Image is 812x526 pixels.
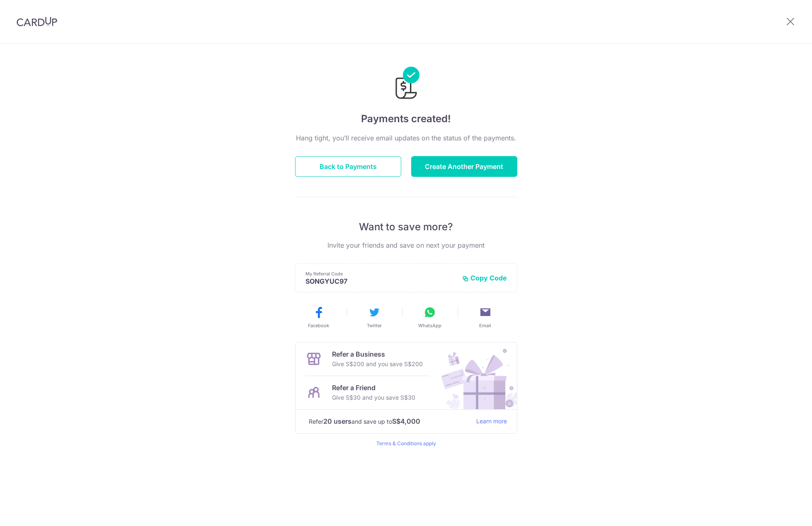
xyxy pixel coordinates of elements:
p: Refer a Friend [332,383,415,393]
button: Back to Payments [295,156,401,177]
a: Terms & Conditions apply [376,440,436,446]
button: Copy Code [462,274,507,282]
a: Learn more [476,416,507,427]
p: Refer a Business [332,349,423,359]
img: Refer [433,343,517,409]
span: Email [479,322,491,329]
strong: S$4,000 [392,416,420,426]
span: WhatsApp [418,322,441,329]
button: Facebook [294,306,343,329]
span: Facebook [308,322,329,329]
iframe: Opens a widget where you can find more information [759,501,804,522]
p: Give S$30 and you save S$30 [332,393,415,403]
img: CardUp [17,17,57,27]
h4: Payments created! [295,111,517,126]
p: SONGYUC97 [305,277,456,285]
p: Refer and save up to [309,416,470,427]
button: Create Another Payment [411,156,517,177]
p: Want to save more? [295,220,517,234]
button: Twitter [350,306,399,329]
strong: 20 users [323,416,351,426]
p: My Referral Code [305,270,456,277]
p: Hang tight, you’ll receive email updates on the status of the payments. [295,133,517,143]
p: Give S$200 and you save S$200 [332,359,423,369]
button: Email [461,306,510,329]
img: Payments [393,67,419,101]
p: Invite your friends and save on next your payment [295,240,517,250]
span: Twitter [367,322,382,329]
button: WhatsApp [405,306,454,329]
